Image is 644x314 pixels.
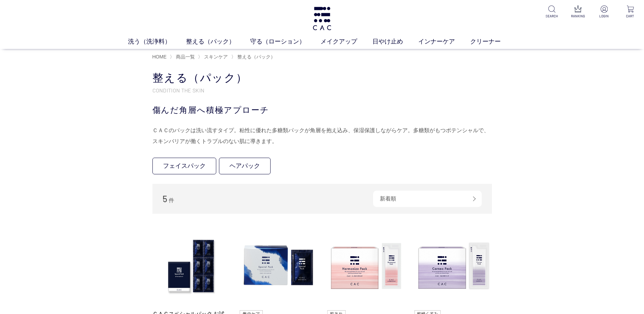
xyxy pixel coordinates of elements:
[250,37,320,46] a: 守る（ローション）
[544,5,560,19] a: SEARCH
[203,54,228,59] a: スキンケア
[152,158,216,174] a: フェイスパック
[219,158,271,174] a: ヘアパック
[152,104,492,116] div: 傷んだ角層へ積極アプローチ
[152,71,492,85] h1: 整える（パック）
[152,227,230,305] img: ＣＡＣスペシャルパック お試しサイズ（６包）
[372,37,418,46] a: 日やけ止め
[570,14,586,19] p: RANKING
[176,54,195,59] span: 商品一覧
[596,5,612,19] a: LOGIN
[231,54,277,60] li: 〉
[237,54,275,59] span: 整える（パック）
[320,37,372,46] a: メイクアップ
[186,37,250,46] a: 整える（パック）
[152,125,492,147] div: ＣＡＣのパックは洗い流すタイプ。粘性に優れた多糖類パックが角層を抱え込み、保湿保護しながらケア。多糖類がもつポテンシャルで、スキンバリアが働くトラブルのない肌に導きます。
[415,227,492,305] img: ＣＡＣ コルネオパック
[163,193,167,204] span: 5
[622,5,639,19] a: CART
[128,37,186,46] a: 洗う（洗浄料）
[373,191,482,207] div: 新着順
[152,87,492,94] p: CONDITION THE SKIN
[169,197,174,203] span: 件
[622,14,639,19] p: CART
[327,227,405,305] img: ＣＡＣ ハーモナイズパック
[418,37,470,46] a: インナーケア
[170,54,197,60] li: 〉
[312,7,332,30] img: logo
[204,54,228,59] span: スキンケア
[596,14,612,19] p: LOGIN
[544,14,560,19] p: SEARCH
[198,54,229,60] li: 〉
[174,54,195,59] a: 商品一覧
[236,54,275,59] a: 整える（パック）
[470,37,516,46] a: クリーナー
[240,227,317,305] img: ＣＡＣ スペシャルパック
[152,54,167,59] a: HOME
[570,5,586,19] a: RANKING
